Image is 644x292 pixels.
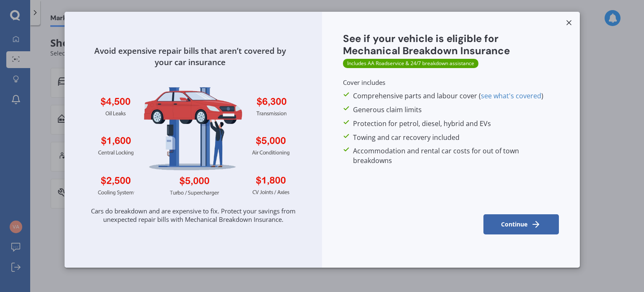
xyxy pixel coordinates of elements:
span: Towing and car recovery included [353,133,460,142]
button: Continue [483,214,558,234]
span: Includes AA Roadservice & 24/7 breakdown assistance [343,59,478,68]
p: Comprehensive parts and labour cover ( ) [343,91,558,101]
span: Generous claim limits [353,105,422,115]
div: Avoid expensive repair bills that aren’t covered by your car insurance [81,29,305,68]
p: Cover includes [343,78,558,87]
span: Accommodation and rental car costs for out of town breakdowns [353,146,558,166]
img: mbi_v4.webp [81,68,305,196]
div: Cars do breakdown and are expensive to fix. Protect your savings from unexpected repair bills wit... [81,196,305,251]
h2: Mechanical Breakdown Insurance [343,45,558,57]
span: Protection for petrol, diesel, hybrid and EVs [353,119,491,129]
h2: See if your vehicle is eligible for [343,33,558,45]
